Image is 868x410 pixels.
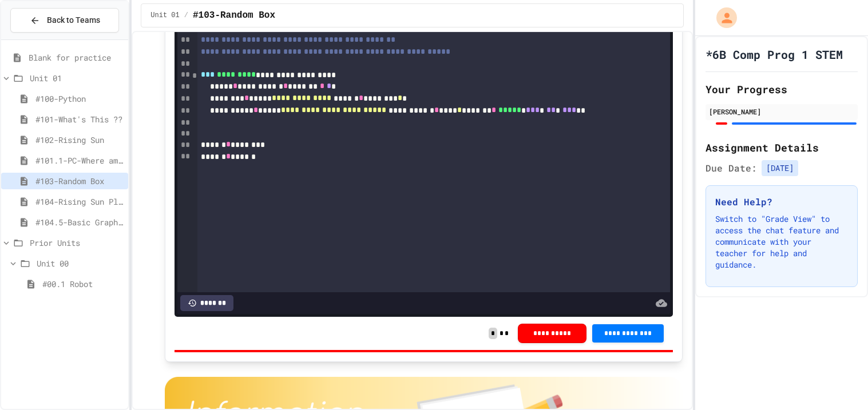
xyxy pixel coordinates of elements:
span: #104-Rising Sun Plus [35,196,124,208]
span: [DATE] [762,160,798,176]
span: Unit 01 [30,72,124,84]
span: Due Date: [706,161,757,175]
span: Unit 01 [150,11,179,20]
h2: Your Progress [706,81,858,97]
span: #103-Random Box [193,9,275,22]
span: Blank for practice [29,51,124,63]
h2: Assignment Details [706,140,858,156]
span: #00.1 Robot [42,278,124,290]
span: #101.1-PC-Where am I? [35,154,124,166]
button: Back to Teams [10,8,119,33]
div: My Account [704,5,740,31]
span: #102-Rising Sun [35,134,124,146]
span: Prior Units [30,237,124,249]
h3: Need Help? [715,195,848,209]
span: #100-Python [35,93,124,105]
span: #104.5-Basic Graphics Review [35,216,124,228]
div: [PERSON_NAME] [709,106,854,117]
span: Back to Teams [47,14,100,26]
p: Switch to "Grade View" to access the chat feature and communicate with your teacher for help and ... [715,213,848,270]
span: #101-What's This ?? [35,113,124,125]
span: #103-Random Box [35,175,124,187]
span: Unit 00 [37,257,124,269]
span: / [184,11,188,20]
h1: *6B Comp Prog 1 STEM [706,46,843,62]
